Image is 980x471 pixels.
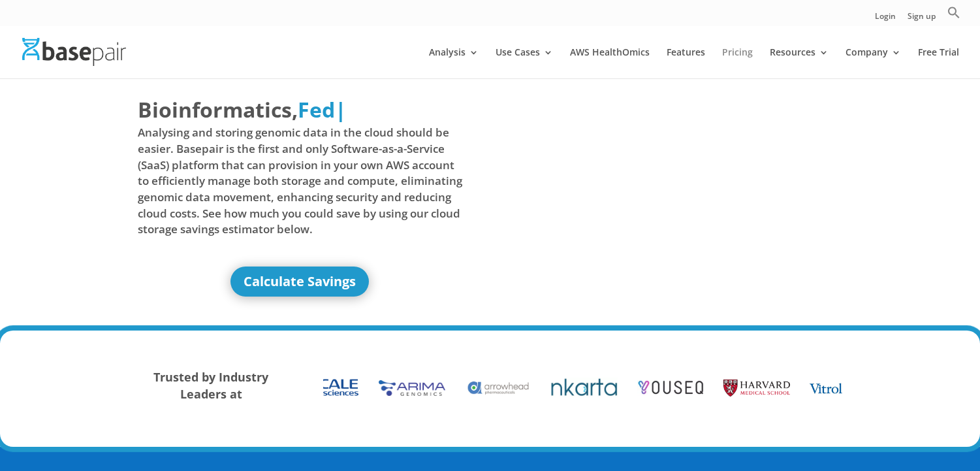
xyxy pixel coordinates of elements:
[429,48,479,78] a: Analysis
[570,48,650,78] a: AWS HealthOmics
[335,95,347,123] span: |
[770,48,829,78] a: Resources
[722,48,753,78] a: Pricing
[22,38,126,66] img: Basepair
[496,48,553,78] a: Use Cases
[918,48,959,78] a: Free Trial
[947,6,960,26] a: Search Icon Link
[947,6,960,19] svg: Search
[846,48,901,78] a: Company
[667,48,705,78] a: Features
[153,369,268,402] strong: Trusted by Industry Leaders at
[875,12,896,26] a: Login
[230,267,369,297] a: Calculate Savings
[298,95,335,123] span: Fed
[500,95,825,278] iframe: Basepair - NGS Analysis Simplified
[138,125,463,237] span: Analysing and storing genomic data in the cloud should be easier. Basepair is the first and only ...
[138,95,298,125] span: Bioinformatics,
[908,12,936,26] a: Sign up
